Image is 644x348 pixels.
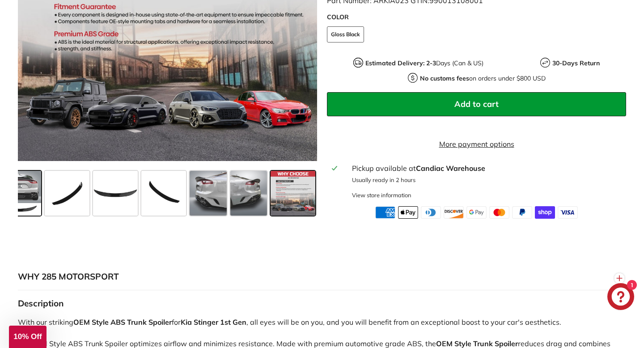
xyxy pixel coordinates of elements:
[9,326,47,348] div: 10% Off
[466,206,487,219] img: google_pay
[489,206,509,219] img: master
[352,163,621,174] div: Pickup available at
[420,74,546,83] p: on orders under $800 USD
[473,339,518,348] strong: Trunk Spoiler
[375,206,395,219] img: american_express
[13,332,42,341] span: 10% Off
[444,206,464,219] img: discover
[127,318,172,327] strong: Trunk Spoiler
[535,206,555,219] img: shopify_pay
[73,318,109,327] strong: OEM Style
[512,206,532,219] img: paypal
[352,176,621,184] p: Usually ready in 2 hours
[18,290,626,317] button: Description
[327,92,626,116] button: Add to cart
[110,318,125,327] strong: ABS
[18,263,626,290] button: WHY 285 MOTORSPORT
[420,74,469,82] strong: No customs fees
[421,206,441,219] img: diners_club
[352,191,411,199] div: View store information
[436,339,471,348] strong: OEM Style
[327,139,626,149] a: More payment options
[365,59,436,67] strong: Estimated Delivery: 2-3
[558,206,578,219] img: visa
[181,318,246,327] strong: Kia Stinger 1st Gen
[605,283,637,312] inbox-online-store-chat: Shopify online store chat
[454,99,499,109] span: Add to cart
[398,206,418,219] img: apple_pay
[365,59,483,68] p: Days (Can & US)
[327,13,626,22] label: COLOR
[552,59,600,67] strong: 30-Days Return
[416,164,485,173] strong: Candiac Warehouse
